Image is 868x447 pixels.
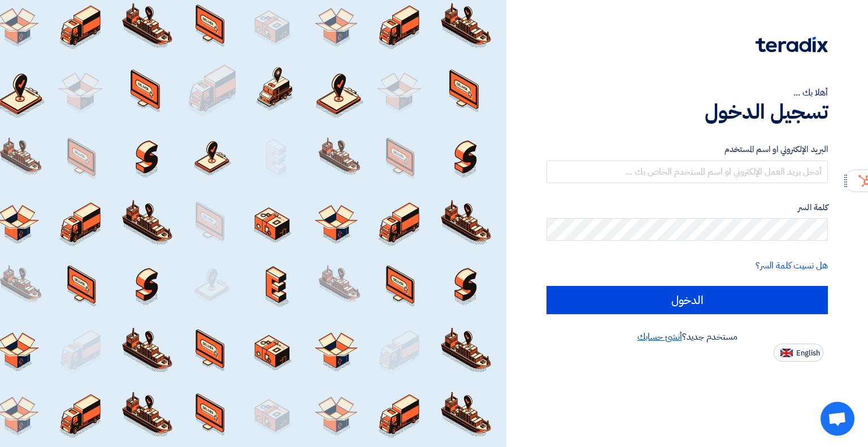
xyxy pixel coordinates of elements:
[546,201,828,214] label: كلمة السر
[756,259,828,272] a: هل نسيت كلمة السر؟
[774,344,823,362] button: English
[546,99,828,124] h1: تسجيل الدخول
[756,37,828,53] img: Teradix logo
[546,143,828,156] label: البريد الإلكتروني او اسم المستخدم
[546,286,828,314] input: الدخول
[796,349,820,357] span: English
[546,86,828,99] div: أهلا بك ...
[546,160,828,183] input: أدخل بريد العمل الإلكتروني او اسم المستخدم الخاص بك ...
[637,330,682,344] a: أنشئ حسابك
[780,349,793,357] img: en-US.png
[821,402,854,436] a: Open chat
[546,330,828,344] div: مستخدم جديد؟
